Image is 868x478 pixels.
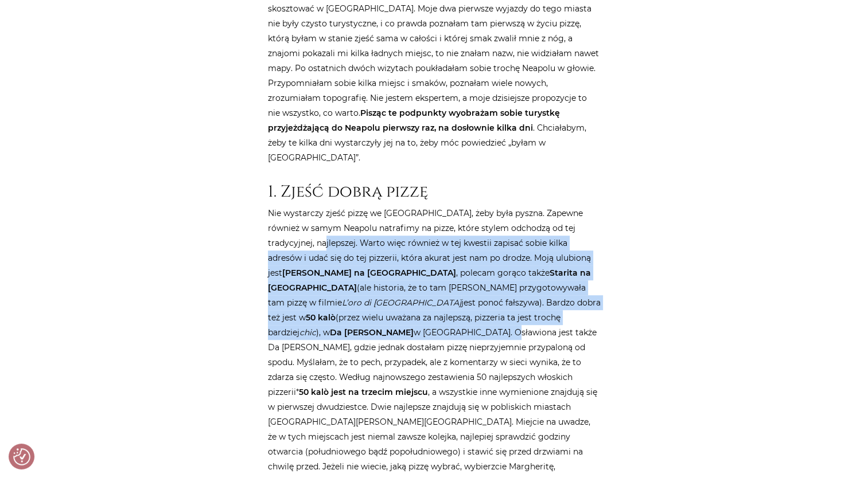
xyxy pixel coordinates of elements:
[13,448,30,465] button: Preferencje co do zgód
[306,312,336,323] strong: 50 kalò
[13,448,30,465] img: Revisit consent button
[342,297,461,308] em: L’oro di [GEOGRAPHIC_DATA]
[299,387,428,397] strong: 50 kalò jest na trzecim miejscu
[282,268,456,278] strong: [PERSON_NAME] na [GEOGRAPHIC_DATA]
[268,108,560,133] strong: Pisząc te podpunkty wyobrażam sobie turystkę przyjeżdżającą do Neapolu pierwszy raz, na dosłownie...
[299,327,316,338] em: chic
[268,182,601,202] h2: 1. Zjeść dobrą pizzę
[330,327,414,338] strong: Da [PERSON_NAME]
